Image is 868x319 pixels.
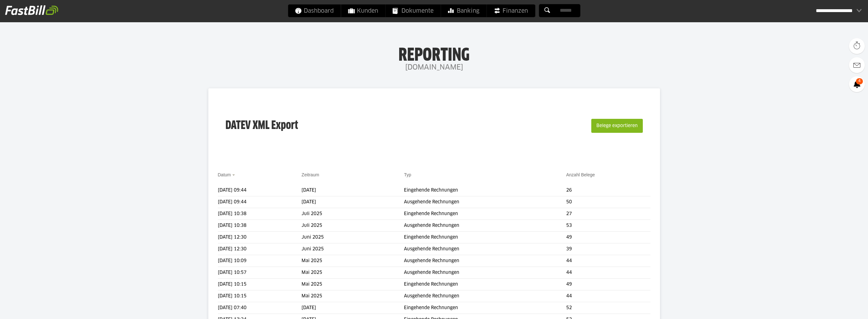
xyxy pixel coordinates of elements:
[404,208,566,220] td: Eingehende Rechnungen
[218,302,302,314] td: [DATE] 07:40
[218,208,302,220] td: [DATE] 10:38
[404,185,566,196] td: Eingehende Rechnungen
[819,300,862,316] iframe: Öffnet ein Widget, in dem Sie weitere Informationen finden
[5,5,58,15] img: fastbill_logo_white.png
[218,243,302,255] td: [DATE] 12:30
[226,105,298,146] h3: DATEV XML Export
[302,172,319,177] a: Zeitraum
[302,267,404,279] td: Mai 2025
[404,255,566,267] td: Ausgehende Rechnungen
[566,302,650,314] td: 52
[218,172,231,177] a: Datum
[302,279,404,290] td: Mai 2025
[302,232,404,243] td: Juni 2025
[566,172,595,177] a: Anzahl Belege
[404,196,566,208] td: Ausgehende Rechnungen
[392,4,434,17] span: Dokumente
[218,279,302,290] td: [DATE] 10:15
[487,4,535,17] a: Finanzen
[566,267,650,279] td: 44
[218,255,302,267] td: [DATE] 10:09
[566,196,650,208] td: 50
[218,220,302,232] td: [DATE] 10:38
[566,255,650,267] td: 44
[232,174,236,176] img: sort_desc.gif
[448,4,479,17] span: Banking
[348,4,378,17] span: Kunden
[295,4,334,17] span: Dashboard
[566,243,650,255] td: 39
[404,290,566,302] td: Ausgehende Rechnungen
[404,172,411,177] a: Typ
[566,232,650,243] td: 49
[404,243,566,255] td: Ausgehende Rechnungen
[218,196,302,208] td: [DATE] 09:44
[494,4,528,17] span: Finanzen
[218,185,302,196] td: [DATE] 09:44
[302,302,404,314] td: [DATE]
[566,290,650,302] td: 44
[849,76,865,92] a: 4
[404,232,566,243] td: Eingehende Rechnungen
[218,267,302,279] td: [DATE] 10:57
[218,290,302,302] td: [DATE] 10:15
[302,220,404,232] td: Juli 2025
[302,255,404,267] td: Mai 2025
[218,232,302,243] td: [DATE] 12:30
[566,279,650,290] td: 49
[566,208,650,220] td: 27
[302,185,404,196] td: [DATE]
[404,267,566,279] td: Ausgehende Rechnungen
[404,220,566,232] td: Ausgehende Rechnungen
[341,4,385,17] a: Kunden
[404,279,566,290] td: Eingehende Rechnungen
[302,196,404,208] td: [DATE]
[302,290,404,302] td: Mai 2025
[404,302,566,314] td: Eingehende Rechnungen
[288,4,341,17] a: Dashboard
[302,243,404,255] td: Juni 2025
[566,220,650,232] td: 53
[441,4,486,17] a: Banking
[566,185,650,196] td: 26
[302,208,404,220] td: Juli 2025
[856,78,863,85] span: 4
[385,4,441,17] a: Dokumente
[64,45,804,61] h1: Reporting
[591,119,643,133] button: Belege exportieren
